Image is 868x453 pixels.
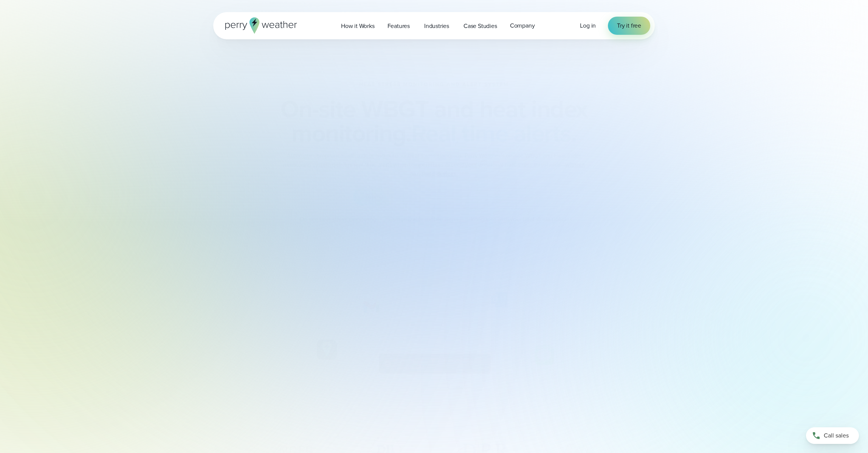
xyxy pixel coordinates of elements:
a: Case Studies [457,18,504,34]
span: How it Works [341,22,375,31]
span: Try it free [617,21,641,30]
a: Call sales [806,427,859,444]
a: Try it free [608,17,650,35]
span: Company [510,21,535,30]
a: Log in [580,21,596,30]
a: How it Works [335,18,381,34]
span: Case Studies [463,22,497,31]
span: Industries [424,22,449,31]
span: Features [387,22,410,31]
span: Call sales [824,431,849,440]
